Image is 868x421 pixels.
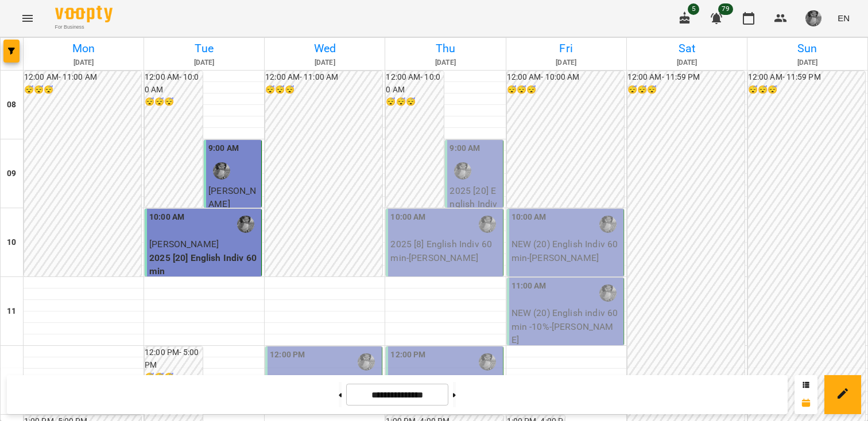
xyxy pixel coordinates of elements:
h6: 12:00 AM - 11:59 PM [627,71,745,84]
p: 2025 [20] English Indiv 60 min - [PERSON_NAME] [449,184,500,238]
button: Menu [14,5,41,32]
p: NEW (20) English indiv 60 min -10% - [PERSON_NAME] [511,306,621,347]
img: Гомзяк Юлія Максимівна (а) [479,353,496,371]
label: 9:00 AM [449,142,480,155]
h6: [DATE] [25,57,142,68]
h6: Mon [25,40,142,57]
p: NEW (20) English Indiv 60 min - [PERSON_NAME] [511,237,621,264]
img: Гомзяк Юлія Максимівна (а) [599,284,617,302]
h6: 12:00 AM - 10:00 AM [507,71,624,84]
label: 10:00 AM [149,211,184,224]
h6: 12:00 AM - 11:00 AM [265,71,382,84]
button: EN [833,7,854,29]
h6: [DATE] [266,57,383,68]
span: For Business [55,24,113,31]
h6: 12:00 AM - 11:59 PM [748,71,865,84]
p: 2025 [8] English Indiv 60 min - [PERSON_NAME] [390,237,500,264]
h6: 09 [7,167,16,180]
img: Гомзяк Юлія Максимівна (а) [479,216,496,233]
h6: [DATE] [629,57,745,68]
h6: Fri [508,40,625,57]
img: Voopty Logo [55,6,113,22]
h6: 11 [7,305,16,318]
img: d8a229def0a6a8f2afd845e9c03c6922.JPG [805,10,821,26]
h6: [DATE] [749,57,866,68]
h6: [DATE] [387,57,503,68]
h6: 😴😴😴 [748,84,865,96]
span: EN [838,12,850,24]
label: 12:00 PM [390,349,425,361]
img: Гомзяк Юлія Максимівна (а) [454,162,471,180]
h6: 😴😴😴 [386,96,444,108]
img: Гомзяк Юлія Максимівна (а) [237,216,254,233]
h6: 12:00 AM - 10:00 AM [145,71,203,96]
label: 10:00 AM [511,211,547,224]
h6: 😴😴😴 [145,96,203,108]
label: 12:00 PM [270,349,305,361]
h6: [DATE] [146,57,262,68]
h6: Tue [146,40,262,57]
h6: 12:00 PM - 5:00 PM [145,346,203,371]
h6: Sun [749,40,866,57]
span: [PERSON_NAME] [149,239,219,250]
h6: [DATE] [508,57,625,68]
h6: Wed [266,40,383,57]
span: [PERSON_NAME] [208,185,256,210]
h6: 10 [7,236,16,249]
label: 10:00 AM [390,211,425,224]
h6: Sat [629,40,745,57]
h6: 😴😴😴 [24,84,141,96]
h6: 12:00 AM - 11:00 AM [24,71,141,84]
label: 9:00 AM [208,142,239,155]
img: Гомзяк Юлія Максимівна (а) [213,162,230,180]
span: 5 [688,3,699,15]
h6: 08 [7,99,16,111]
img: Гомзяк Юлія Максимівна (а) [358,353,375,371]
h6: 😴😴😴 [265,84,382,96]
h6: Thu [387,40,503,57]
h6: 12:00 AM - 10:00 AM [386,71,444,96]
img: Гомзяк Юлія Максимівна (а) [599,216,617,233]
span: 79 [718,3,733,15]
h6: 😴😴😴 [627,84,745,96]
label: 11:00 AM [511,280,547,293]
p: 2025 [20] English Indiv 60 min [149,251,259,278]
h6: 😴😴😴 [507,84,624,96]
